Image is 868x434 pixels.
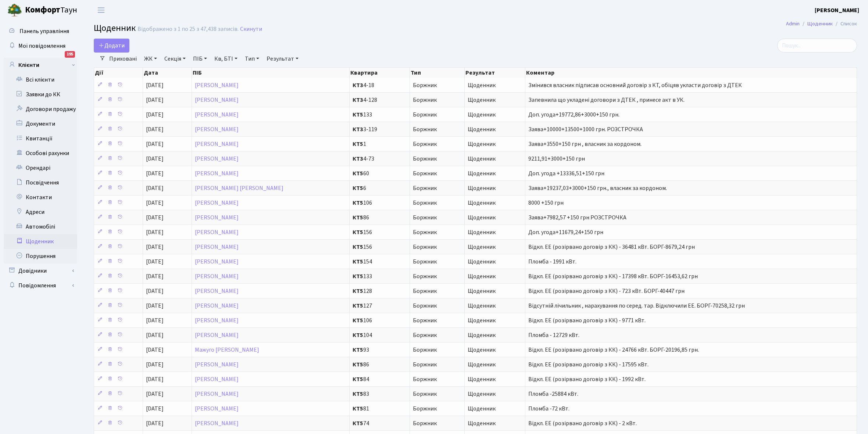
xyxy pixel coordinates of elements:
span: [DATE] [146,81,164,89]
b: КТ3 [353,96,363,104]
span: 93 [353,347,407,353]
span: Щоденник [468,229,522,235]
span: Відсутній лічильник , нарахування по серед. тар. Відключили ЕЕ. БОРГ-70258,32 грн [528,302,745,310]
a: [PERSON_NAME] [195,390,239,398]
b: КТ5 [353,361,363,369]
a: [PERSON_NAME] [195,140,239,148]
span: [DATE] [146,243,164,251]
a: Клієнти [4,58,77,72]
a: Всі клієнти [4,72,77,87]
span: 86 [353,362,407,367]
span: Боржник [413,171,461,176]
a: [PERSON_NAME] [195,111,239,119]
span: 127 [353,303,407,309]
span: 3-119 [353,126,407,132]
a: Квитанції [4,131,77,146]
b: КТ5 [353,316,363,324]
a: Адреси [4,205,77,219]
span: Щоденник [468,347,522,353]
span: [DATE] [146,111,164,119]
b: Комфорт [25,4,60,16]
a: Довідники [4,263,77,278]
span: 6 [353,185,407,191]
span: [DATE] [146,405,164,413]
span: Боржник [413,318,461,323]
b: КТ5 [353,111,363,119]
a: Скинути [240,26,262,33]
a: [PERSON_NAME] [195,214,239,222]
a: [PERSON_NAME] [195,243,239,251]
th: ПІБ [192,68,349,78]
span: Щоденник [468,185,522,191]
span: Боржник [413,215,461,220]
span: [DATE] [146,346,164,354]
span: 128 [353,288,407,294]
span: Щоденник [468,112,522,118]
span: Відкл. ЕЕ (розірвано договір з КК) - 36481 кВт. БОРГ-8679,24 грн [528,243,695,251]
a: [PERSON_NAME] [195,272,239,280]
span: Щоденник [468,273,522,279]
b: КТ5 [353,346,363,354]
span: Пломба - 12729 кВт. [528,331,579,339]
span: Боржник [413,97,461,103]
span: Боржник [413,406,461,412]
span: Пломба - 1991 кВт. [528,258,576,266]
span: Заява+19237,03+3000+150 грн., власник за кордоном. [528,184,667,192]
a: Результат [264,53,301,65]
span: Змінився власник підписав основний договір з КТ, обіцяв укласти договір з ДТЕК [528,81,742,89]
span: Щоденник [468,259,522,265]
span: Боржник [413,332,461,338]
th: Квартира [350,68,410,78]
span: Боржник [413,347,461,353]
th: Дата [143,68,192,78]
a: [PERSON_NAME] [195,96,239,104]
span: 4-73 [353,156,407,162]
span: 83 [353,391,407,397]
a: Документи [4,116,77,131]
span: [DATE] [146,96,164,104]
span: Щоденник [468,82,522,88]
b: КТ5 [353,228,363,236]
b: КТ5 [353,214,363,222]
span: 74 [353,420,407,426]
span: Боржник [413,376,461,382]
span: 84 [353,376,407,382]
span: 106 [353,318,407,323]
a: [PERSON_NAME] [815,6,859,15]
b: КТ5 [353,375,363,383]
span: 156 [353,229,407,235]
span: [DATE] [146,140,164,148]
a: Мажуго [PERSON_NAME] [195,346,259,354]
span: Боржник [413,303,461,309]
span: Боржник [413,244,461,250]
span: Щоденник [468,303,522,309]
a: [PERSON_NAME] [195,419,239,427]
a: Автомобілі [4,219,77,234]
span: Відкл. ЕЕ (розірвано договір з КК) - 2 кВт. [528,419,637,427]
a: Особові рахунки [4,146,77,161]
th: Результат [465,68,525,78]
a: ЖК [141,53,160,65]
span: Відкл. ЕЕ (розірвано договір з КК) - 24766 кВт. БОРГ-20196,85 грн. [528,346,699,354]
span: [DATE] [146,169,164,177]
span: 104 [353,332,407,338]
span: Щоденник [468,288,522,294]
b: КТ5 [353,243,363,251]
span: Доп. угода+11679,24+150 грн [528,228,603,236]
b: КТ5 [353,169,363,177]
a: [PERSON_NAME] [195,155,239,163]
b: КТ5 [353,287,363,295]
a: Орендарі [4,161,77,175]
a: [PERSON_NAME] [195,199,239,207]
span: Боржник [413,185,461,191]
span: 154 [353,259,407,265]
a: Кв, БТІ [211,53,240,65]
span: Заява+7982,57 +150 грн РОЗСТРОЧКА [528,214,626,222]
span: 86 [353,215,407,220]
span: [DATE] [146,272,164,280]
span: Щоденник [468,318,522,323]
b: КТ5 [353,199,363,207]
a: Повідомлення [4,278,77,293]
span: Боржник [413,420,461,426]
span: Щоденник [468,362,522,367]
